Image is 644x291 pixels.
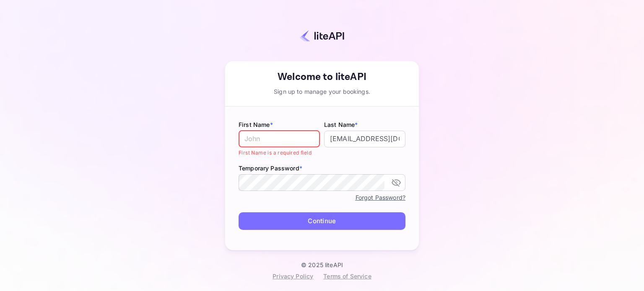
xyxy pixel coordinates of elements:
label: Last Name [324,120,405,129]
a: Forgot Password? [356,192,405,202]
div: Terms of Service [323,272,371,281]
p: First Name is a required field [239,149,314,157]
input: John [239,131,320,147]
p: © 2025 liteAPI [301,261,343,268]
img: liteapi [300,30,344,42]
input: Doe [324,131,405,147]
div: Welcome to liteAPI [225,70,419,85]
button: Continue [239,212,405,230]
button: toggle password visibility [388,174,405,191]
label: First Name [239,120,320,129]
a: Forgot Password? [356,194,405,201]
div: Sign up to manage your bookings. [225,87,419,96]
label: Temporary Password [239,164,405,173]
div: Privacy Policy [273,272,313,281]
